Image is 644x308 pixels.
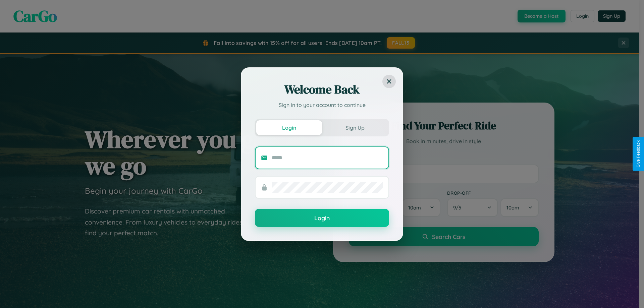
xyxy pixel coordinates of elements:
[636,140,641,168] div: Give Feedback
[322,120,388,135] button: Sign Up
[255,209,389,227] button: Login
[255,81,389,98] h2: Welcome Back
[256,120,322,135] button: Login
[255,101,389,109] p: Sign in to your account to continue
